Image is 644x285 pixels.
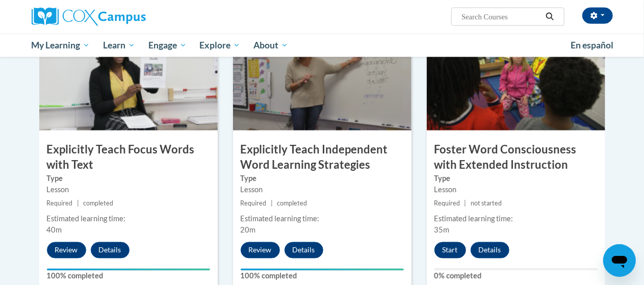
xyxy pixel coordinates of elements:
[434,242,466,258] button: Start
[47,242,86,258] button: Review
[142,34,193,57] a: Engage
[47,200,73,208] span: Required
[47,173,210,185] label: Type
[460,11,542,23] input: Search Courses
[285,242,323,258] button: Details
[24,34,621,57] div: Main menu
[193,34,247,57] a: Explore
[25,34,97,57] a: My Learning
[571,40,614,50] span: En español
[434,200,460,208] span: Required
[241,242,280,258] button: Review
[241,226,256,235] span: 20m
[39,29,218,131] img: Course Image
[253,39,288,51] span: About
[434,226,450,235] span: 35m
[241,185,404,196] div: Lesson
[465,200,467,208] span: |
[47,226,62,235] span: 40m
[241,214,404,225] div: Estimated learning time:
[241,200,267,208] span: Required
[233,142,411,173] h3: Explicitly Teach Independent Word Learning Strategies
[582,8,613,24] button: Account Settings
[471,200,502,208] span: not started
[564,35,621,56] a: En español
[434,185,598,196] div: Lesson
[91,242,130,258] button: Details
[199,39,240,51] span: Explore
[241,269,404,271] div: Your progress
[542,11,557,23] button: Search
[247,34,295,57] a: About
[31,39,90,51] span: My Learning
[103,39,135,51] span: Learn
[427,142,605,173] h3: Foster Word Consciousness with Extended Instruction
[271,200,273,208] span: |
[434,214,598,225] div: Estimated learning time:
[83,200,113,208] span: completed
[47,185,210,196] div: Lesson
[148,39,187,51] span: Engage
[241,271,404,282] label: 100% completed
[471,242,509,258] button: Details
[47,214,210,225] div: Estimated learning time:
[96,34,142,57] a: Learn
[47,271,210,282] label: 100% completed
[47,269,210,271] div: Your progress
[39,142,218,173] h3: Explicitly Teach Focus Words with Text
[434,271,598,282] label: 0% completed
[277,200,307,208] span: completed
[233,29,411,131] img: Course Image
[241,173,404,185] label: Type
[603,244,636,277] iframe: Button to launch messaging window
[427,29,605,131] img: Course Image
[434,173,598,185] label: Type
[32,8,146,26] img: Cox Campus
[32,8,215,26] a: Cox Campus
[77,200,79,208] span: |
